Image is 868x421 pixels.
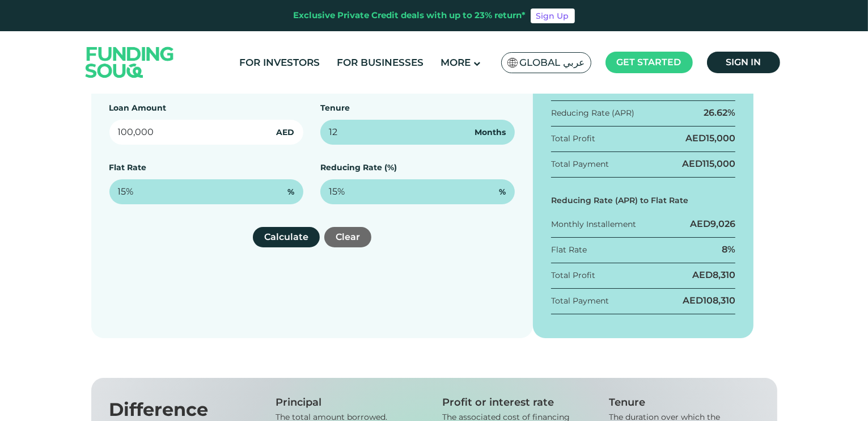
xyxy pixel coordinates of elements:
span: More [441,57,471,68]
div: AED [690,218,735,230]
div: Flat Rate [551,244,587,256]
div: AED [692,269,735,281]
div: Reducing Rate (APR) [551,107,634,119]
span: Global عربي [520,56,585,69]
a: For Businesses [334,53,426,72]
span: % [287,186,294,198]
div: 8% [722,243,735,256]
div: Total Payment [551,295,609,307]
span: 9,026 [710,218,735,229]
span: AED [276,127,294,138]
a: Sign in [707,52,780,73]
span: 8,310 [713,270,735,280]
div: Reducing Rate (APR) to Flat Rate [551,195,736,207]
div: Monthly Installement [551,218,636,230]
span: Sign in [726,57,761,68]
label: Loan Amount [109,103,167,113]
div: 26.62% [704,107,735,119]
button: Calculate [253,227,320,247]
div: Profit or interest rate [443,396,592,409]
div: AED [682,158,735,170]
label: Flat Rate [109,162,147,172]
span: Months [475,127,506,138]
div: Principal [276,396,426,409]
a: For Investors [236,53,323,72]
div: Exclusive Private Credit deals with up to 23% return* [294,9,526,22]
div: AED [683,294,735,307]
div: Total Profit [551,270,595,281]
button: Clear [324,227,371,247]
div: Total Payment [551,158,609,170]
label: Reducing Rate (%) [320,162,397,172]
div: AED [685,132,735,145]
span: % [499,186,506,198]
div: Total Profit [551,133,595,145]
span: Get started [617,57,681,68]
label: Tenure [320,103,350,113]
span: 108,310 [703,295,735,306]
div: Tenure [609,396,759,409]
span: 15,000 [706,133,735,144]
a: Sign Up [531,9,575,23]
img: Logo [74,33,185,91]
span: 115,000 [702,158,735,169]
img: SA Flag [507,58,518,68]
